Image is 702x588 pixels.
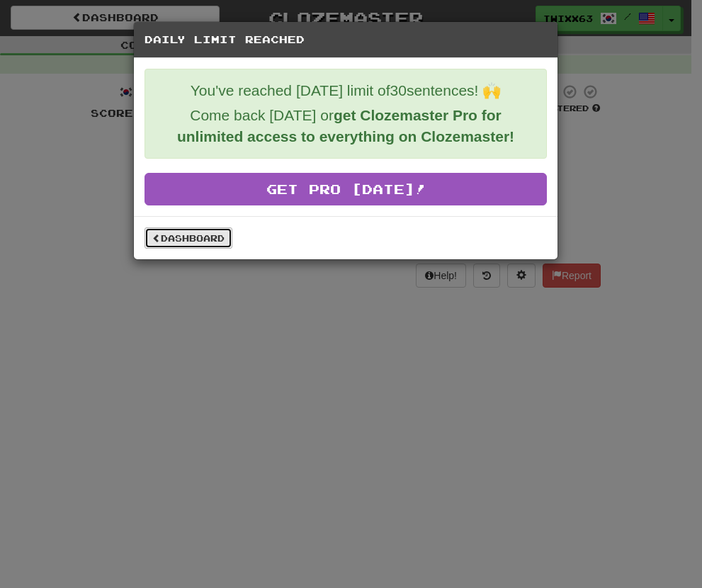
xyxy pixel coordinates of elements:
[156,105,536,147] p: Come back [DATE] or
[145,173,547,205] a: Get Pro [DATE]!
[177,107,514,145] strong: get Clozemaster Pro for unlimited access to everything on Clozemaster!
[145,227,232,249] a: Dashboard
[145,33,547,47] h5: Daily Limit Reached
[156,80,536,101] p: You've reached [DATE] limit of 30 sentences! 🙌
